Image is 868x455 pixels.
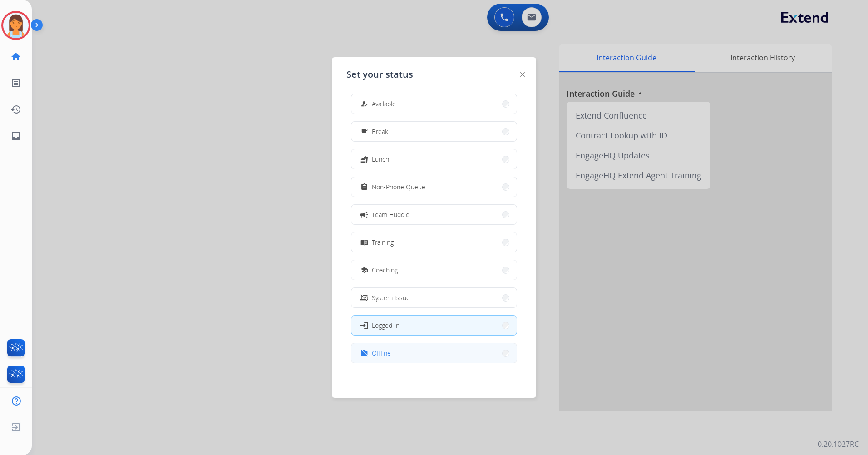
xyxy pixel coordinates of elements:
[360,155,368,163] mat-icon: fastfood
[3,13,29,38] img: avatar
[346,68,413,81] span: Set your status
[351,260,517,280] button: Coaching
[10,51,21,62] mat-icon: home
[351,316,517,335] button: Logged In
[372,348,391,358] span: Offline
[351,232,517,252] button: Training
[10,130,21,141] mat-icon: inbox
[520,72,525,77] img: close-button
[360,100,368,108] mat-icon: how_to_reg
[360,266,368,274] mat-icon: school
[372,321,399,330] span: Logged In
[10,104,21,115] mat-icon: history
[351,94,517,114] button: Available
[10,78,21,89] mat-icon: list_alt
[360,183,368,191] mat-icon: assignment
[360,294,368,302] mat-icon: phonelink_off
[360,238,368,246] mat-icon: menu_book
[372,293,410,302] span: System Issue
[818,439,859,450] p: 0.20.1027RC
[360,349,368,357] mat-icon: work_off
[351,288,517,307] button: System Issue
[360,210,369,219] mat-icon: campaign
[351,177,517,197] button: Non-Phone Queue
[372,237,394,247] span: Training
[372,265,398,275] span: Coaching
[372,99,396,109] span: Available
[360,321,369,330] mat-icon: login
[351,205,517,224] button: Team Huddle
[372,154,389,164] span: Lunch
[351,122,517,141] button: Break
[372,182,425,192] span: Non-Phone Queue
[360,128,368,135] mat-icon: free_breakfast
[351,149,517,169] button: Lunch
[372,210,409,219] span: Team Huddle
[351,343,517,363] button: Offline
[372,127,388,136] span: Break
